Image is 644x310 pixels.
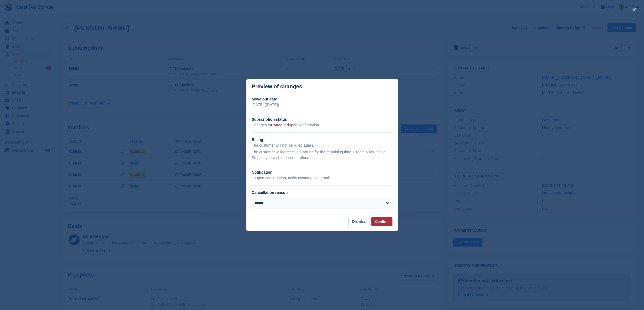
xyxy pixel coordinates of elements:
p: Preview of changes [252,83,302,90]
p: Changes to upon confirmation. [252,122,392,128]
label: Cancellation reason [252,190,288,195]
h2: Move out date [252,96,392,102]
span: Cancelled [271,123,289,127]
p: The customer will not be billed again. [252,143,392,148]
button: Dismiss [348,217,369,226]
p: [DATE] ([DATE]) [252,102,392,108]
input: Upon confirmation, notify customer via email. [252,176,255,179]
label: Upon confirmation, notify customer via email. [252,176,331,181]
h2: Subscription status [252,117,392,122]
p: The customer will receive a refund for the remaining time. Create a refund via Stripe if you wish... [252,149,392,161]
h2: Billing [252,137,392,143]
em: not [281,150,286,154]
button: close [630,5,639,14]
h2: Notification [252,170,392,175]
button: Confirm [371,217,392,226]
